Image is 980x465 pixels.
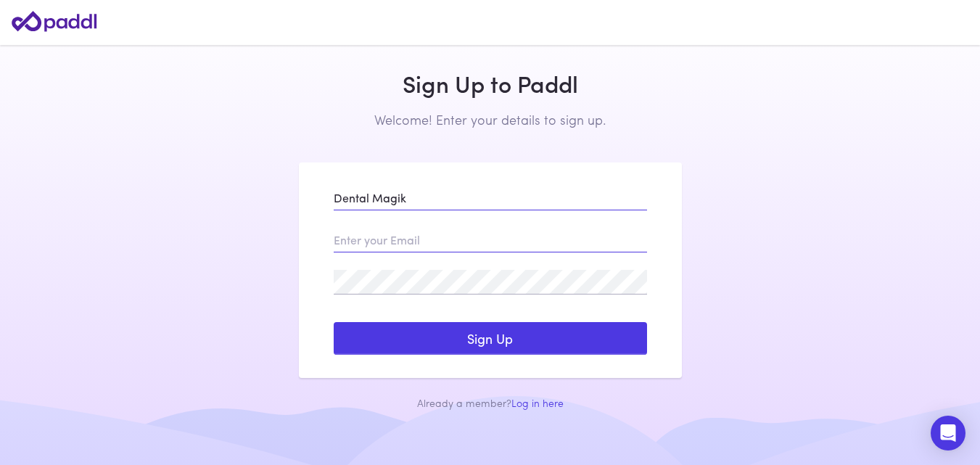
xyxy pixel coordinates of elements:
input: Enter your Full Name [334,186,647,210]
button: Sign Up [334,322,647,355]
h1: Sign Up to Paddl [299,70,682,97]
div: Open Intercom Messenger [931,416,965,450]
div: Already a member? [299,395,682,410]
a: Log in here [511,395,564,410]
h2: Welcome! Enter your details to sign up. [299,112,682,128]
input: Enter your Email [334,228,647,252]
